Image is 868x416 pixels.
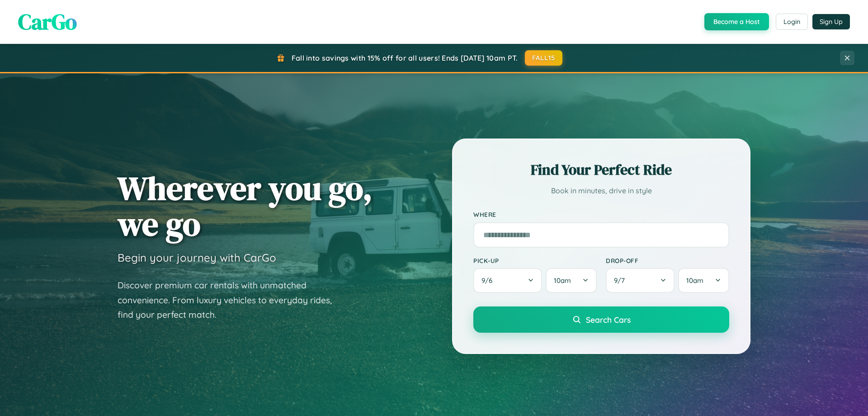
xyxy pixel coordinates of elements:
[686,276,703,285] span: 10am
[118,170,373,242] h1: Wherever you go, we go
[473,184,729,197] p: Book in minutes, drive in style
[118,278,344,322] p: Discover premium car rentals with unmatched convenience. From luxury vehicles to everyday rides, ...
[586,315,631,325] span: Search Cars
[776,14,808,30] button: Login
[525,50,563,66] button: FALL15
[614,276,629,285] span: 9 / 7
[554,276,571,285] span: 10am
[481,276,497,285] span: 9 / 6
[18,7,77,37] span: CarGo
[473,257,597,264] label: Pick-up
[812,14,850,29] button: Sign Up
[473,160,729,180] h2: Find Your Perfect Ride
[678,268,729,293] button: 10am
[473,211,729,219] label: Where
[473,268,542,293] button: 9/6
[606,257,729,264] label: Drop-off
[473,306,729,333] button: Search Cars
[292,53,518,62] span: Fall into savings with 15% off for all users! Ends [DATE] 10am PT.
[118,251,276,264] h3: Begin your journey with CarGo
[606,268,675,293] button: 9/7
[704,13,769,30] button: Become a Host
[546,268,597,293] button: 10am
